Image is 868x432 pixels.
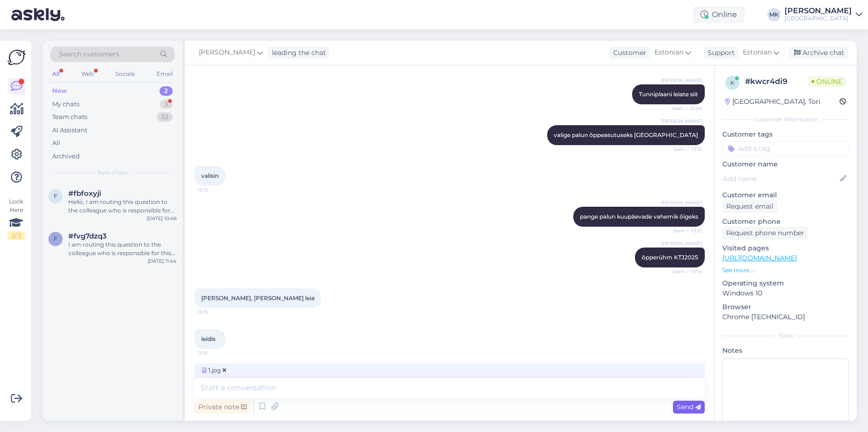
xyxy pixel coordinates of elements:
[725,97,821,107] div: [GEOGRAPHIC_DATA], Tori
[148,257,177,265] div: [DATE] 11:44
[722,217,849,227] p: Customer phone
[722,346,849,356] p: Notes
[745,76,808,87] div: # kwcr4di9
[639,91,698,98] span: Tunniplaani leiate siit
[201,294,315,302] span: [PERSON_NAME], [PERSON_NAME] leia
[79,68,96,80] div: Web
[722,302,849,312] p: Browser
[704,48,735,58] div: Support
[722,278,849,288] p: Operating system
[788,46,848,59] div: Archive chat
[693,6,745,23] div: Online
[197,309,233,316] span: 13:15
[68,189,101,198] span: #fbfoxyji
[68,198,177,215] div: Hello, I am routing this question to the colleague who is responsible for this topic. The reply m...
[197,349,233,357] span: 13:15
[68,240,177,257] div: I am routing this question to the colleague who is responsible for this topic. The reply might ta...
[722,129,849,139] p: Customer tags
[200,366,228,375] span: 1.jpg
[157,112,173,122] div: 53
[661,118,702,125] span: [PERSON_NAME]
[677,403,701,411] span: Send
[723,174,838,184] input: Add name
[666,268,702,275] span: Seen ✓ 13:14
[722,312,849,322] p: Chrome [TECHNICAL_ID]
[52,126,87,135] div: AI Assistant
[722,115,849,124] div: Customer information
[97,168,128,177] span: New chats
[8,231,25,240] div: 2 / 3
[50,68,61,80] div: All
[784,7,852,15] div: [PERSON_NAME]
[59,49,119,59] span: Search customers
[155,68,175,80] div: Email
[722,243,849,253] p: Visited pages
[199,47,255,58] span: [PERSON_NAME]
[554,131,698,138] span: valige palun õppeasutuseks [GEOGRAPHIC_DATA]
[268,48,326,58] div: leading the chat
[160,100,173,109] div: 3
[784,7,862,22] a: [PERSON_NAME][GEOGRAPHIC_DATA]
[642,254,698,261] span: õpperühm KTJ2025
[52,86,67,96] div: New
[722,254,797,262] a: [URL][DOMAIN_NAME]
[52,112,87,122] div: Team chats
[666,146,702,153] span: Seen ✓ 13:13
[609,48,646,58] div: Customer
[201,335,215,342] span: leidis
[808,76,846,87] span: Online
[722,200,777,213] div: Request email
[52,138,60,148] div: All
[54,235,57,242] span: f
[661,199,702,206] span: [PERSON_NAME]
[68,232,107,240] span: #fvg7dzq3
[730,79,735,86] span: k
[654,47,683,58] span: Estonian
[784,15,852,22] div: [GEOGRAPHIC_DATA]
[743,47,772,58] span: Estonian
[722,141,849,156] input: Add a tag
[767,8,781,21] div: MK
[722,190,849,200] p: Customer email
[52,152,80,161] div: Archived
[722,288,849,298] p: Windows 10
[661,77,702,84] span: [PERSON_NAME]
[722,266,849,275] p: See more ...
[722,331,849,340] div: Extra
[580,213,698,220] span: pange palun kuupäevade vahemik õigeks
[197,186,233,193] span: 13:13
[722,159,849,169] p: Customer name
[8,197,25,240] div: Look Here
[201,172,219,179] span: valisin
[661,240,702,247] span: [PERSON_NAME]
[666,227,702,234] span: Seen ✓ 13:13
[722,227,808,239] div: Request phone number
[52,100,79,109] div: My chats
[54,193,57,200] span: f
[147,215,177,222] div: [DATE] 10:46
[195,401,251,414] div: Private note
[8,48,26,66] img: Askly Logo
[159,86,173,96] div: 2
[113,68,137,80] div: Socials
[666,105,702,112] span: Seen ✓ 12:34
